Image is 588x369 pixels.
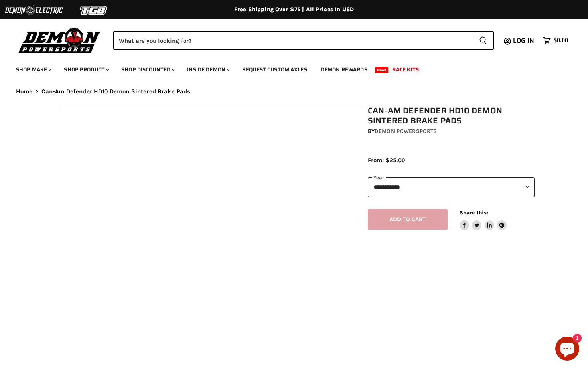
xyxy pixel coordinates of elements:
a: Race Kits [386,61,425,78]
span: Share this: [460,210,488,216]
div: by [368,127,535,136]
a: Shop Product [58,61,114,78]
select: year [368,177,535,197]
span: Can-Am Defender HD10 Demon Sintered Brake Pads [41,88,191,95]
form: Product [113,31,494,50]
span: $0.00 [554,37,568,44]
img: Demon Electric Logo 2 [4,3,64,18]
a: Demon Powersports [375,128,437,135]
a: Request Custom Axles [236,61,313,78]
ul: Main menu [10,58,566,78]
h1: Can-Am Defender HD10 Demon Sintered Brake Pads [368,106,535,126]
inbox-online-store-chat: Shopify online store chat [553,337,582,363]
a: Home [16,88,33,95]
a: Inside Demon [181,61,235,78]
span: New! [375,67,389,73]
a: $0.00 [539,35,572,46]
a: Log in [509,37,539,44]
a: Shop Make [10,61,56,78]
a: Shop Discounted [115,61,180,78]
button: Search [473,31,494,50]
a: Demon Rewards [315,61,373,78]
img: TGB Logo 2 [64,3,124,18]
span: Log in [513,36,534,46]
input: Search [113,31,473,50]
span: From: $25.00 [368,157,405,164]
img: Demon Powersports [16,26,103,54]
aside: Share this: [460,209,507,230]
